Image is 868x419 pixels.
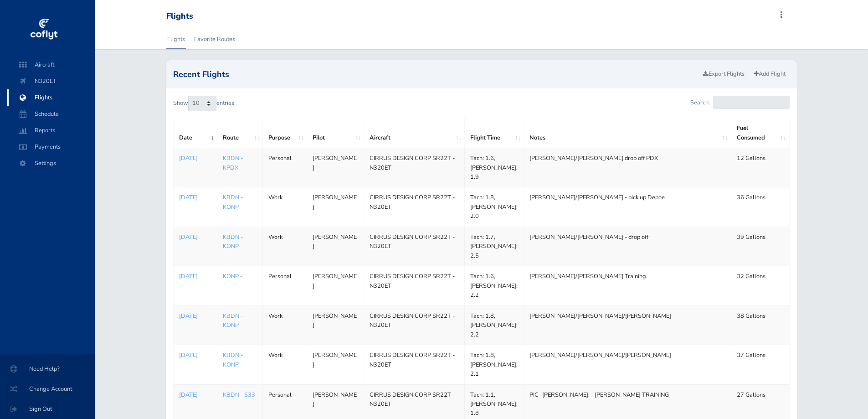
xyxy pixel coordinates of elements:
th: Date: activate to sort column ascending [174,118,217,148]
a: [DATE] [179,193,211,202]
td: Tach: 1.8, [PERSON_NAME]: 2.1 [465,345,524,384]
td: 38 Gallons [731,305,789,345]
a: Favorite Routes [193,29,236,49]
span: N320ET [16,73,86,89]
td: 36 Gallons [731,187,789,227]
a: Add Flight [750,67,790,81]
td: CIRRUS DESIGN CORP SR22T - N320ET [364,345,464,384]
td: 32 Gallons [731,266,789,305]
input: Search: [713,96,790,109]
a: [DATE] [179,311,211,321]
a: KBDN - KONP [223,193,243,211]
th: Aircraft: activate to sort column ascending [364,118,464,148]
div: Flights [166,11,193,21]
span: Reports [16,122,86,139]
a: [DATE] [179,390,211,399]
label: Show entries [173,96,234,111]
select: Showentries [188,96,216,111]
a: KBDN - KONP [223,312,243,329]
td: Personal [263,266,307,305]
span: Payments [16,139,86,155]
td: Tach: 1.6, [PERSON_NAME]: 1.9 [465,148,524,187]
img: coflyt logo [29,16,59,43]
td: [PERSON_NAME] [307,227,364,266]
a: [DATE] [179,272,211,281]
td: [PERSON_NAME] [307,305,364,345]
td: 39 Gallons [731,227,789,266]
a: KBDN - S33 [223,391,255,399]
th: Route: activate to sort column ascending [217,118,263,148]
span: Settings [16,155,86,171]
span: Schedule [16,106,86,122]
td: CIRRUS DESIGN CORP SR22T - N320ET [364,148,464,187]
td: [PERSON_NAME] [307,345,364,384]
td: Tach: 1.7, [PERSON_NAME]: 2.5 [465,227,524,266]
a: KBDN - KONP [223,351,243,368]
td: CIRRUS DESIGN CORP SR22T - N320ET [364,305,464,345]
td: Personal [263,148,307,187]
td: [PERSON_NAME]/[PERSON_NAME]/[PERSON_NAME] [524,305,731,345]
span: Aircraft [16,57,86,73]
td: Work [263,345,307,384]
td: Work [263,305,307,345]
th: Fuel Consumed: activate to sort column ascending [731,118,789,148]
td: 12 Gallons [731,148,789,187]
a: [DATE] [179,233,211,242]
a: [DATE] [179,154,211,163]
td: [PERSON_NAME]/[PERSON_NAME]/[PERSON_NAME] [524,345,731,384]
a: KBDN - KPDX [223,154,243,171]
td: Tach: 1.8, [PERSON_NAME]: 2.0 [465,187,524,227]
td: 37 Gallons [731,345,789,384]
a: [DATE] [179,351,211,360]
th: Notes: activate to sort column ascending [524,118,731,148]
td: [PERSON_NAME]/[PERSON_NAME] Training. [524,266,731,305]
h2: Recent Flights [173,70,699,78]
td: Work [263,227,307,266]
td: [PERSON_NAME] [307,266,364,305]
td: [PERSON_NAME]/[PERSON_NAME] drop off PDX [524,148,731,187]
a: KONP - [223,272,242,280]
td: CIRRUS DESIGN CORP SR22T - N320ET [364,187,464,227]
span: Need Help? [11,361,84,377]
th: Pilot: activate to sort column ascending [307,118,364,148]
a: Export Flights [699,67,749,81]
td: [PERSON_NAME] [307,148,364,187]
td: Work [263,187,307,227]
td: Tach: 1.8, [PERSON_NAME]: 2.2 [465,305,524,345]
td: Tach: 1.6, [PERSON_NAME]: 2.2 [465,266,524,305]
td: CIRRUS DESIGN CORP SR22T - N320ET [364,227,464,266]
th: Purpose: activate to sort column ascending [263,118,307,148]
td: [PERSON_NAME]/[PERSON_NAME] - pick up Depoe [524,187,731,227]
span: Change Account [11,381,84,397]
td: [PERSON_NAME]/[PERSON_NAME] - drop off [524,227,731,266]
a: Flights [166,29,186,49]
span: Flights [16,89,86,106]
th: Flight Time: activate to sort column ascending [465,118,524,148]
a: KBDN - KONP [223,233,243,250]
td: [PERSON_NAME] [307,187,364,227]
span: Sign Out [11,401,84,417]
td: CIRRUS DESIGN CORP SR22T - N320ET [364,266,464,305]
label: Search: [690,96,789,109]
